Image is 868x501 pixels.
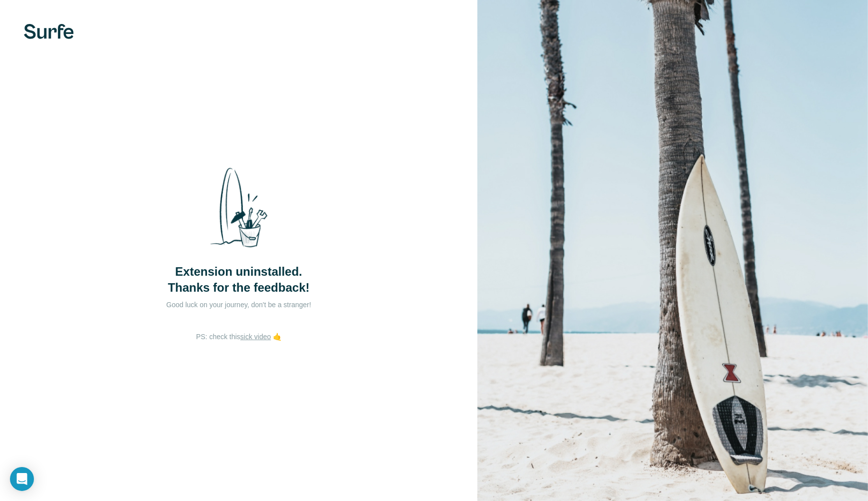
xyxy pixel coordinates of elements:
[24,24,74,39] img: Surfe's logo
[168,264,309,296] span: Extension uninstalled. Thanks for the feedback!
[240,333,271,341] a: sick video
[202,159,276,256] img: Surfe Stock Photo - Selling good vibes
[139,300,339,310] p: Good luck on your journey, don't be a stranger!
[10,467,34,491] div: Open Intercom Messenger
[196,332,281,342] p: PS: check this 🤙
